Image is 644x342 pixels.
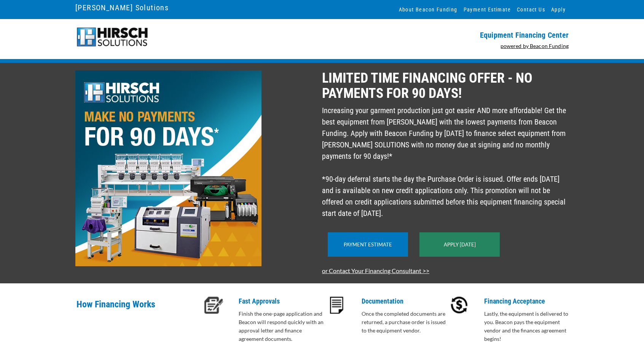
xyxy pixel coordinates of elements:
[330,297,343,314] img: docs-icon.PNG
[362,310,450,335] p: Once the completed documents are returned, a purchase order is issued to the equipment vendor.
[322,70,569,101] p: LIMITED TIME FINANCING OFFER - NO PAYMENTS FOR 90 DAYS!
[327,30,569,40] p: Equipment Financing Center
[239,297,327,306] p: Fast Approvals
[204,297,223,314] img: approval-icon.PNG
[344,241,392,248] a: Payment Estimate
[362,297,450,306] p: Documentation
[501,43,569,49] a: powered by Beacon Funding
[77,297,199,321] p: How Financing Works
[444,241,476,248] a: Apply [DATE]
[75,70,261,266] img: 2508-Hirsch-90-Days-No-Payments-EFC-Imagery.jpg
[75,1,169,14] a: [PERSON_NAME] Solutions
[484,297,572,306] p: Financing Acceptance
[451,297,468,314] img: accept-icon.PNG
[322,105,569,219] p: Increasing your garment production just got easier AND more affordable! Get the best equipment fr...
[75,27,149,48] img: Hirsch-logo-55px.png
[322,267,429,274] a: or Contact Your Financing Consultant >>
